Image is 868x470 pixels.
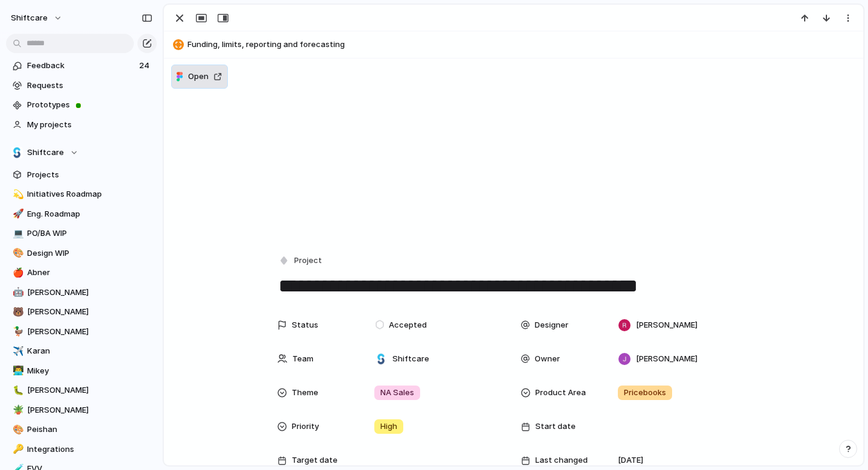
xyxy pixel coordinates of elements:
a: 🎨Peishan [6,421,157,439]
a: Projects [6,166,157,184]
a: ✈️Karan [6,342,157,360]
div: 🐻 [13,305,21,319]
button: 🐛 [11,384,23,396]
span: [PERSON_NAME] [27,287,153,299]
span: Projects [27,169,153,181]
span: shiftcare [11,12,48,24]
div: 🚀 [13,207,21,221]
span: Theme [292,387,318,399]
a: 🤖[PERSON_NAME] [6,284,157,302]
span: Target date [292,454,338,466]
span: [DATE] [618,454,643,466]
a: 🚀Eng. Roadmap [6,205,157,223]
span: Priority [292,421,319,433]
button: Funding, limits, reporting and forecasting [169,35,858,54]
span: NA Sales [380,387,414,399]
div: 💫 [13,188,21,202]
span: Mikey [27,365,153,377]
span: Open [188,71,209,83]
span: Status [292,319,318,331]
span: Pricebooks [624,387,666,399]
button: 🪴 [11,404,23,416]
div: 🔑 [13,442,21,456]
span: [PERSON_NAME] [27,306,153,318]
a: 👨‍💻Mikey [6,362,157,380]
button: ✈️ [11,345,23,357]
button: 💻 [11,227,23,240]
span: High [380,421,397,433]
button: 🤖 [11,287,23,299]
span: Prototypes [27,99,153,111]
a: 💫Initiatives Roadmap [6,185,157,203]
div: ✈️ [13,345,21,358]
span: Abner [27,267,153,279]
span: [PERSON_NAME] [27,384,153,396]
span: [PERSON_NAME] [636,319,697,331]
a: 🎨Design WIP [6,244,157,262]
span: Karan [27,345,153,357]
button: 🍎 [11,267,23,279]
span: [PERSON_NAME] [636,353,697,365]
a: 🐻[PERSON_NAME] [6,303,157,321]
a: 🪴[PERSON_NAME] [6,401,157,419]
span: My projects [27,119,153,131]
span: Eng. Roadmap [27,208,153,220]
a: My projects [6,116,157,134]
span: Integrations [27,443,153,456]
button: 🦆 [11,326,23,338]
span: Initiatives Roadmap [27,188,153,200]
span: [PERSON_NAME] [27,326,153,338]
a: 🐛[PERSON_NAME] [6,381,157,399]
span: PO/BA WIP [27,227,153,240]
a: 🍎Abner [6,264,157,282]
span: Shiftcare [27,147,64,159]
span: Requests [27,80,153,92]
a: Prototypes [6,96,157,114]
span: [PERSON_NAME] [27,404,153,416]
div: 🤖 [13,285,21,299]
div: 🍎 [13,266,21,280]
a: Feedback24 [6,57,157,75]
button: Shiftcare [6,144,157,162]
button: 🎨 [11,424,23,436]
span: Team [292,353,313,365]
div: 🎨 [13,423,21,437]
span: Accepted [389,319,427,331]
button: 👨‍💻 [11,365,23,377]
span: Feedback [27,60,136,72]
div: 👨‍💻 [13,364,21,378]
button: 🎨 [11,247,23,259]
span: Owner [535,353,560,365]
button: 🚀 [11,208,23,220]
a: Requests [6,77,157,95]
a: 🔑Integrations [6,440,157,459]
div: 🐛 [13,384,21,398]
div: 🪴 [13,403,21,417]
button: 🔑 [11,443,23,456]
span: Start date [535,421,576,433]
a: 🦆[PERSON_NAME] [6,323,157,341]
button: shiftcare [5,8,69,28]
a: 💻PO/BA WIP [6,224,157,243]
div: 💻 [13,227,21,241]
span: Designer [535,319,568,331]
span: Funding, limits, reporting and forecasting [187,39,858,51]
button: 💫 [11,188,23,200]
span: Peishan [27,424,153,436]
button: 🐻 [11,306,23,318]
span: 24 [139,60,152,72]
span: Design WIP [27,247,153,259]
button: Open [171,65,228,89]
